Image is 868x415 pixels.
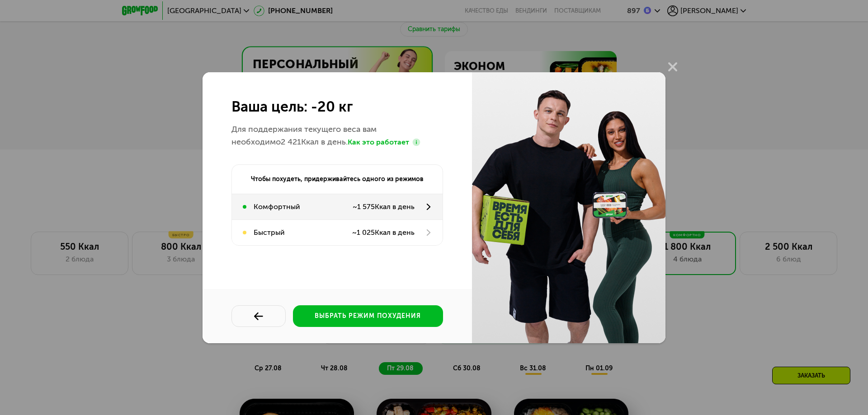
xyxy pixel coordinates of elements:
[357,202,375,211] span: 1 575
[231,123,443,148] div: Для поддержания текущего веса вам необходимо Ккал в день.
[353,201,415,212] div: ~ Ккал в день
[254,227,352,238] div: Быстрый
[357,228,375,237] span: 1 025
[348,137,421,148] a: Как это работает
[352,227,415,238] div: ~ Ккал в день
[254,201,353,212] div: Комфортный
[232,165,443,194] div: Чтобы похудеть, придерживайтесь одного из режимов
[293,305,443,327] button: выбрать режим похудения
[281,137,301,147] span: 2 421
[315,312,421,321] div: выбрать режим похудения
[231,98,443,116] h3: Ваша цель: -20 кг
